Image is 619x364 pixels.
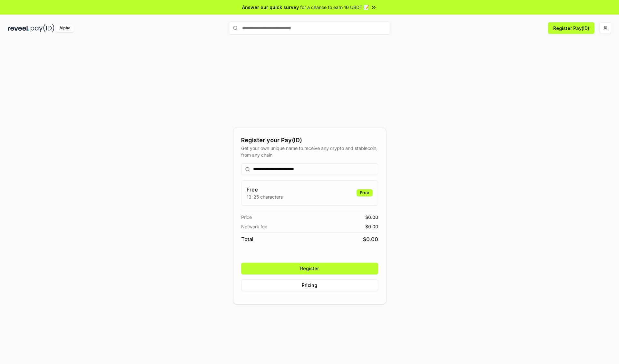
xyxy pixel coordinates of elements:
[241,263,378,274] button: Register
[241,136,378,145] div: Register your Pay(ID)
[242,4,299,11] span: Answer our quick survey
[241,214,252,221] span: Price
[247,193,283,200] p: 13-25 characters
[363,235,378,243] span: $ 0.00
[247,186,283,193] h3: Free
[357,189,373,196] div: Free
[548,22,594,34] button: Register Pay(ID)
[365,214,378,221] span: $ 0.00
[56,24,74,32] div: Alpha
[241,223,267,230] span: Network fee
[241,235,253,243] span: Total
[365,223,378,230] span: $ 0.00
[8,24,29,32] img: reveel_dark
[31,24,54,32] img: pay_id
[241,280,378,291] button: Pricing
[300,4,369,11] span: for a chance to earn 10 USDT 📝
[241,145,378,158] div: Get your own unique name to receive any crypto and stablecoin, from any chain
